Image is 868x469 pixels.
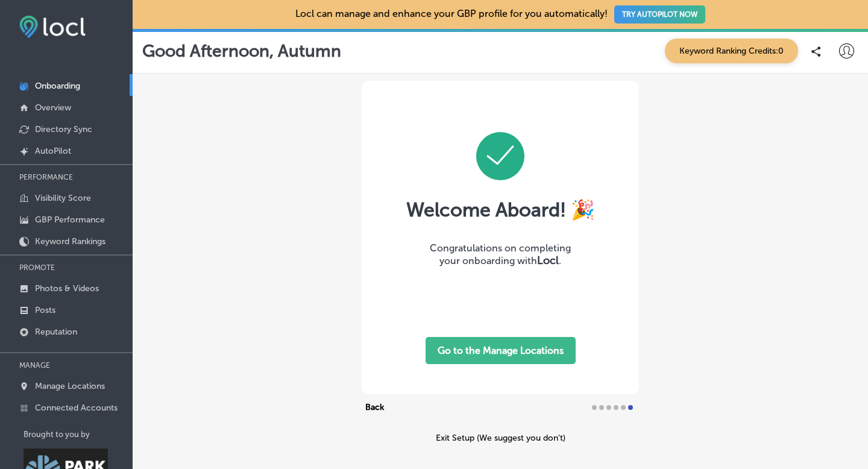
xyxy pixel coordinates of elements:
p: Connected Accounts [35,403,118,413]
p: Keyword Rankings [35,236,105,247]
p: Reputation [35,327,77,337]
p: Good Afternoon, Autumn [142,41,341,61]
div: Welcome Aboard! 🎉 [380,198,621,221]
p: AutoPilot [35,146,71,156]
span: Keyword Ranking Credits: 0 [665,39,798,63]
button: Back [362,400,388,415]
button: TRY AUTOPILOT NOW [614,5,705,24]
p: Onboarding [35,81,80,91]
p: GBP Performance [35,215,105,225]
p: Brought to you by [24,430,133,439]
div: Congratulations on completing your onboarding with . [380,242,621,267]
p: Visibility Score [35,193,91,203]
p: Posts [35,305,55,315]
p: Directory Sync [35,124,92,134]
p: Manage Locations [35,381,105,391]
p: Photos & Videos [35,283,99,294]
span: Locl [537,254,559,267]
button: Go to the Manage Locations [426,337,576,364]
p: Overview [35,102,71,113]
div: Exit Setup (We suggest you don’t) [362,433,639,443]
img: fda3e92497d09a02dc62c9cd864e3231.png [19,16,86,38]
